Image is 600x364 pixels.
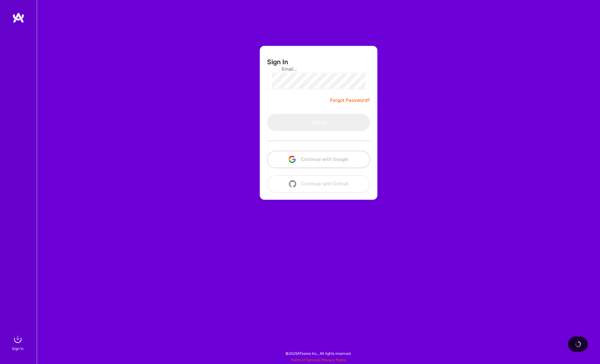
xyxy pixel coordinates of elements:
[282,61,355,77] input: Email...
[289,180,296,188] img: icon
[267,114,370,131] button: Sign In
[37,346,600,361] div: © 2025 ATeams Inc., All rights reserved.
[267,151,370,168] button: Continue with Google
[291,358,319,362] a: Terms of Service
[291,358,346,362] span: |
[289,156,296,163] img: icon
[573,340,582,348] img: loading
[12,12,25,23] img: logo
[267,58,288,66] h3: Sign In
[13,333,24,352] a: sign inSign In
[12,333,24,345] img: sign in
[330,97,370,104] a: Forgot Password?
[322,358,346,362] a: Privacy Policy
[12,345,24,352] div: Sign In
[267,175,370,192] button: Continue with Github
